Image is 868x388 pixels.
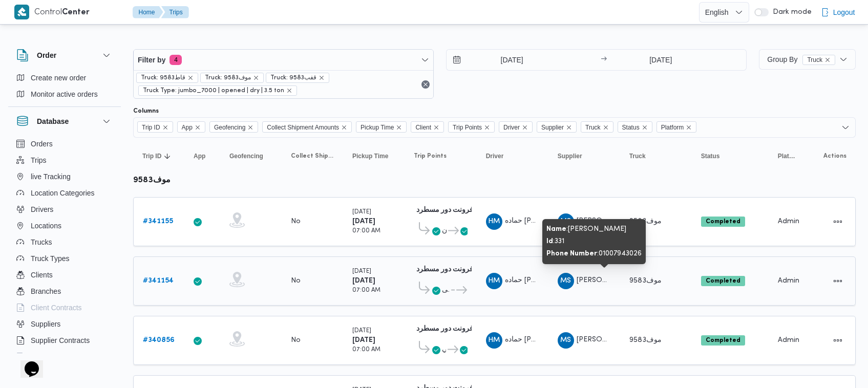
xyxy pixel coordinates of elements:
span: App [177,121,205,133]
span: MS [560,332,571,349]
span: Truck [802,55,835,65]
span: Collect Shipment Amounts [291,152,334,160]
div: Hamadah Muhammad Abadalkhaliq Abo Ahmad [486,273,502,289]
span: Pickup Time [356,121,407,133]
span: 4 active filters [170,55,182,65]
span: حماده [PERSON_NAME] [505,277,583,284]
span: Trip Points [448,121,495,133]
span: كارفور اب تاون [442,225,447,237]
span: Pickup Time [361,122,394,133]
button: Monitor active orders [12,86,117,102]
span: Collect Shipment Amounts [267,122,339,133]
span: Supplier [558,152,582,160]
button: Platform [774,148,799,164]
button: remove selected entity [253,75,259,81]
label: Columns [133,107,159,115]
button: Database [16,115,113,127]
span: Create new order [31,72,86,84]
span: موف9583 [629,218,662,225]
button: Logout [817,2,859,23]
button: Drivers [12,201,117,218]
span: MS [560,213,571,230]
button: Actions [830,273,846,289]
button: Locations [12,218,117,234]
span: Truck: قفب9583 [266,73,329,83]
button: Branches [12,283,117,299]
span: Client [415,122,431,133]
div: No [291,276,301,286]
span: Driver [486,152,504,160]
button: Open list of options [841,123,850,132]
h3: Order [37,49,56,61]
button: Remove Platform from selection in this group [686,124,692,131]
span: Truck [629,152,646,160]
span: Admin [778,218,799,225]
span: Completed [701,217,745,227]
span: Truck Type: jumbo_7000 | opened | dry | 3.5 ton [138,85,297,96]
span: Actions [823,152,846,160]
b: # 341154 [143,277,174,284]
button: Clients [12,267,117,283]
span: Driver [499,121,533,133]
span: : [PERSON_NAME] [546,226,626,232]
button: Truck Types [12,250,117,267]
span: Geofencing [214,122,245,133]
b: فرونت دور مسطرد [416,207,473,213]
span: Trip ID; Sorted in descending order [142,152,161,160]
span: Trip Points [414,152,447,160]
b: فرونت دور مسطرد [416,326,473,332]
span: Suppliers [31,318,60,330]
span: Truck: موف9583 [200,73,264,83]
div: Muhammad Slah Abadalltaif Alshrif [558,332,574,349]
span: موف9583 [629,277,662,284]
button: Remove Client from selection in this group [433,124,439,131]
span: Client Contracts [31,301,82,314]
button: Group ByTruckremove selected entity [759,49,856,70]
div: Muhammad Slah Abadalltaif Alshrif [558,213,574,230]
div: Hamadah Muhammad Abadalkhaliq Abo Ahmad [486,213,502,230]
span: Trip Points [453,122,482,133]
button: App [189,148,215,164]
a: #340856 [143,334,175,347]
span: Platform [657,121,697,133]
small: [DATE] [352,328,371,334]
span: حماده [PERSON_NAME] [505,336,583,343]
span: Trucks [31,236,52,248]
span: Dark mode [769,8,812,16]
span: Trips [31,154,47,166]
span: Logout [833,6,855,18]
span: [PERSON_NAME] [577,218,635,224]
span: App [194,152,205,160]
small: 07:00 AM [352,228,380,234]
span: MS [560,273,571,289]
button: Home [133,6,163,18]
b: [DATE] [352,337,375,343]
button: Trip IDSorted in descending order [138,148,179,164]
button: Pickup Time [348,148,399,164]
button: Remove Pickup Time from selection in this group [396,124,402,131]
span: Status [701,152,720,160]
button: Remove Driver from selection in this group [522,124,528,131]
span: حماده [PERSON_NAME] [505,218,583,224]
a: #341154 [143,275,174,287]
button: Remove Truck from selection in this group [603,124,609,131]
iframe: chat widget [10,347,43,378]
b: [DATE] [352,218,375,225]
button: Client Contracts [12,299,117,316]
span: App [182,122,193,133]
b: [DATE] [352,277,375,284]
button: Suppliers [12,316,117,332]
button: Supplier [554,148,615,164]
span: Geofencing [209,121,258,133]
button: Actions [830,213,846,230]
button: Status [697,148,764,164]
button: Filter by4 active filters [134,50,433,70]
b: Completed [706,337,740,343]
span: Admin [778,337,799,343]
span: Filter by [138,54,165,66]
button: Orders [12,136,117,152]
b: Completed [706,278,740,284]
small: 07:00 AM [352,288,380,293]
button: Remove App from selection in this group [195,124,201,131]
div: → [601,56,607,63]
